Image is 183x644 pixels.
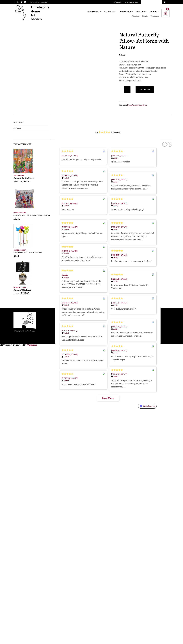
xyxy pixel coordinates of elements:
[13,312,36,332] img: phag-logo-compressor.gif
[124,86,131,93] input: Qty
[62,302,78,304] div: [PERSON_NAME]
[136,86,154,93] button: Add to cart
[166,8,169,10] div: 0
[13,255,19,257] bdi: 8.50
[113,304,118,306] div: Verified
[13,255,15,257] span: $
[113,352,118,354] div: Verified
[13,211,172,214] a: Home Accents
[13,143,32,145] strong: You may also like…
[13,217,20,220] bdi: 62.50
[13,250,42,254] a: Mini Bloomin’ Garden Stake- Asst
[13,180,15,183] span: $
[103,9,117,14] a: Art Gallery
[138,404,157,409] a: wiserreviewwiserreviewWiserReview
[103,373,105,375] img: icon
[152,345,154,347] img: icon
[13,292,20,295] bdi: 224.50
[119,79,170,82] p: Other designs available.
[22,180,30,183] bdi: 394.50
[125,1,138,3] a: Track Your Order
[111,331,154,338] div: Love it!!! Perfect gift for my best friend who is a super fan and loves rubber ducks!
[13,288,31,291] a: Butterfly Table Lamp
[62,335,105,341] div: Perfect gift for duck lovers! I am a PHAG fan and hag for life! :). Kisses
[119,76,170,79] p: Approximately 18 inches square.
[21,292,22,295] span: $
[13,285,172,289] a: Home Accents
[111,349,127,352] div: [PERSON_NAME]
[119,63,170,67] p: Natural butterfly pillow.
[152,369,154,371] img: icon
[113,376,118,378] div: Verified
[62,353,78,356] div: [PERSON_NAME]
[13,180,172,183] span: –
[13,176,34,179] a: Butterfly Garden Canvas
[152,321,154,323] img: icon
[13,173,172,177] a: Art Gallery
[135,9,147,14] a: Novelties
[13,125,21,131] a: Reviews
[111,355,154,361] div: Love love love. Exactly as pictured, will be a gift. They will enjoy
[62,383,105,386] div: It’s cute and my drag friend will like it
[148,9,159,14] a: The Rest
[119,54,125,56] bdi: 62.50
[63,380,69,381] div: Verified
[111,379,154,388] div: So cute!! Love your merch, it’s unique and you had just what I was looking for, super fast shippi...
[13,119,24,125] a: Description
[113,328,118,330] div: Verified
[113,1,122,3] a: My Account
[63,304,69,306] div: Verified
[111,326,127,328] div: [PERSON_NAME]
[111,302,127,304] div: [PERSON_NAME]
[124,386,125,388] span: ...
[119,66,170,73] p: Tan fabric background with colorful applique fabric embellishments and embroidered details.
[143,405,154,407] div: WiserReview
[140,15,149,17] a: PHAQs
[119,104,170,107] span: Categories: , .
[111,373,127,375] div: [PERSON_NAME]
[102,397,114,399] span: Load More
[121,61,149,63] em: t Home with Nature Collection.
[138,104,147,106] a: Home Decor
[13,292,15,295] span: $
[13,248,172,251] a: Garden Decor
[63,332,69,334] div: Verified
[22,180,24,183] span: $
[127,104,138,106] a: Home Accents
[62,330,78,332] div: [GEOGRAPHIC_DATA]
[119,60,170,63] p: A
[95,131,120,134] div: 4.9 (11 reviews)
[13,213,50,217] a: Colorful Birds Pillow- At Home with Nature
[118,9,133,14] a: Garden Shop
[103,325,105,327] img: icon
[13,217,15,220] span: $
[21,292,29,295] bdi: 155.00
[26,344,37,346] a: WordPress
[119,73,170,76] p: Made of cotton, linen, and polyester.
[119,32,170,50] h1: Natural Butterfly Pillow- At Home with Nature
[119,54,120,56] span: $
[149,15,159,17] a: Contact Us
[130,15,140,17] a: About Us
[140,405,142,407] img: wiserreview
[103,349,105,351] img: icon
[111,307,154,310] div: Cool duck, my mom loved it.
[13,180,21,183] bdi: 114.50
[63,356,69,358] div: Verified
[62,307,105,317] div: Wonderful purchase, top to bottom. Great communication, packaged well, arrived quickly. 10/10 wou...
[62,377,78,379] div: [PERSON_NAME]
[86,9,101,14] a: Home Accents
[62,359,105,365] div: Great communication and love this Ruduck so much!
